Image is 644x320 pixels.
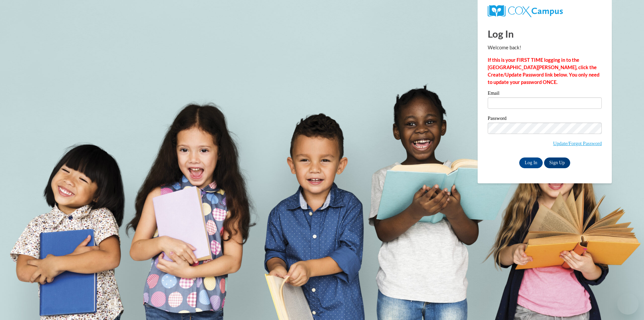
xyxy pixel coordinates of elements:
[488,116,602,123] label: Password
[488,57,599,85] strong: If this is your FIRST TIME logging in to the [GEOGRAPHIC_DATA][PERSON_NAME], click the Create/Upd...
[488,91,602,97] label: Email
[488,44,602,51] p: Welcome back!
[553,141,602,146] a: Update/Forgot Password
[488,5,602,17] a: COX Campus
[488,5,563,17] img: COX Campus
[519,157,543,168] input: Log In
[617,293,639,315] iframe: Button to launch messaging window
[488,27,602,41] h1: Log In
[544,157,570,168] a: Sign Up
